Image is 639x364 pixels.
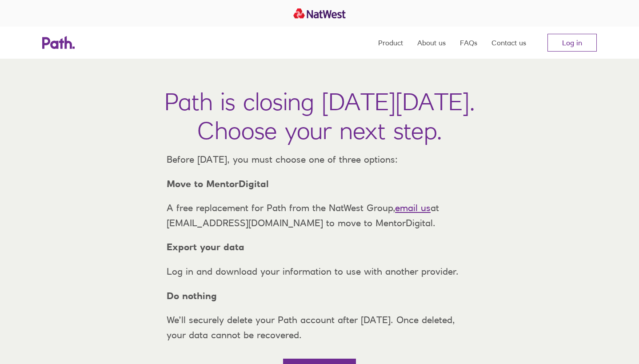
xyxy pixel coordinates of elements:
strong: Do nothing [167,290,217,301]
a: Contact us [491,27,526,59]
p: We’ll securely delete your Path account after [DATE]. Once deleted, your data cannot be recovered. [160,312,479,342]
p: A free replacement for Path from the NatWest Group, at [EMAIL_ADDRESS][DOMAIN_NAME] to move to Me... [160,200,479,230]
p: Before [DATE], you must choose one of three options: [160,152,479,167]
h1: Path is closing [DATE][DATE]. Choose your next step. [164,87,475,145]
a: About us [417,27,446,59]
a: FAQs [460,27,477,59]
p: Log in and download your information to use with another provider. [160,264,479,279]
strong: Move to MentorDigital [167,178,269,189]
a: Log in [547,34,597,52]
a: email us [395,202,431,213]
a: Product [378,27,403,59]
strong: Export your data [167,241,244,252]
